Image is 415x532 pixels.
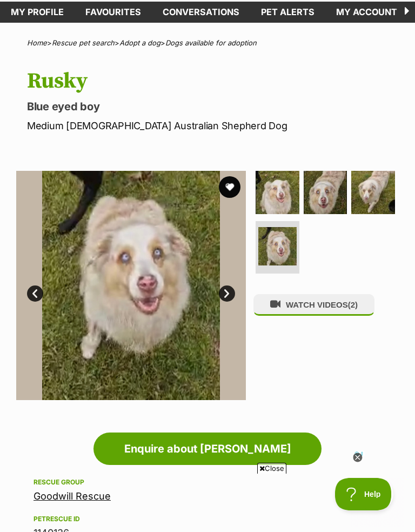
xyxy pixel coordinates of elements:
[52,38,115,47] a: Rescue pet search
[351,171,395,215] img: Photo of Rusky
[348,300,358,309] span: (2)
[27,99,399,114] p: Blue eyed boy
[27,118,399,133] p: Medium [DEMOGRAPHIC_DATA] Australian Shepherd Dog
[165,38,257,47] a: Dogs available for adoption
[219,176,240,198] button: favourite
[16,171,246,401] img: Photo of Rusky
[152,2,250,23] a: conversations
[27,38,47,47] a: Home
[250,2,325,23] a: Pet alerts
[11,478,404,527] iframe: Advertisement
[253,294,374,315] button: WATCH VIDEOS(2)
[325,2,408,23] a: My account
[119,38,160,47] a: Adopt a dog
[27,285,43,302] a: Prev
[27,69,399,94] h1: Rusky
[304,171,347,215] img: Photo of Rusky
[258,227,297,265] img: Photo of Rusky
[75,2,152,23] a: Favourites
[219,285,235,302] a: Next
[256,171,299,215] img: Photo of Rusky
[93,433,322,465] a: Enquire about [PERSON_NAME]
